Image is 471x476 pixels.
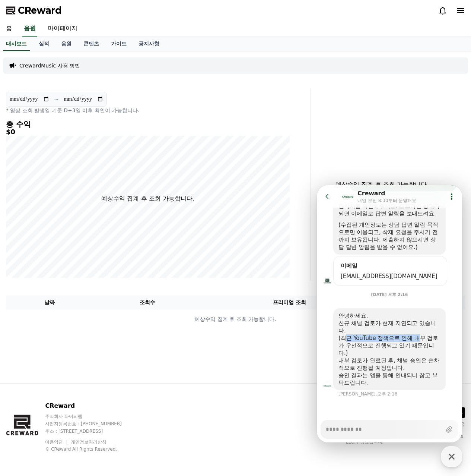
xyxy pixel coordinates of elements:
[33,37,55,51] a: 실적
[93,296,201,309] th: 조회수
[45,446,136,452] p: © CReward All Rights Reserved.
[3,37,30,51] a: 대시보드
[6,120,290,128] h4: 총 수익
[6,107,290,114] p: * 영상 조회 발생일 기준 D+3일 이후 확인이 가능합니다.
[6,4,62,16] a: CReward
[6,296,93,309] th: 날짜
[101,194,194,203] p: 예상수익 집계 후 조회 가능합니다.
[105,37,133,51] a: 가이드
[317,180,447,189] p: 예상수익 집계 후 조회 가능합니다.
[45,439,69,445] a: 이용약관
[133,37,165,51] a: 공지사항
[18,4,62,16] span: CReward
[201,296,378,309] th: 프리미엄 조회
[6,315,465,323] p: 예상수익 집계 후 조회 가능합니다.
[317,185,462,442] iframe: Channel chat
[71,439,106,445] a: 개인정보처리방침
[19,62,80,69] a: CrewardMusic 사용 방법
[45,413,136,419] p: 주식회사 와이피랩
[6,128,290,136] h5: $0
[45,421,136,427] p: 사업자등록번호 : [PHONE_NUMBER]
[54,95,59,104] p: ~
[77,37,105,51] a: 콘텐츠
[22,21,37,37] a: 음원
[42,21,83,37] a: 마이페이지
[45,428,136,434] p: 주소 : [STREET_ADDRESS]
[55,37,77,51] a: 음원
[45,401,136,410] p: CReward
